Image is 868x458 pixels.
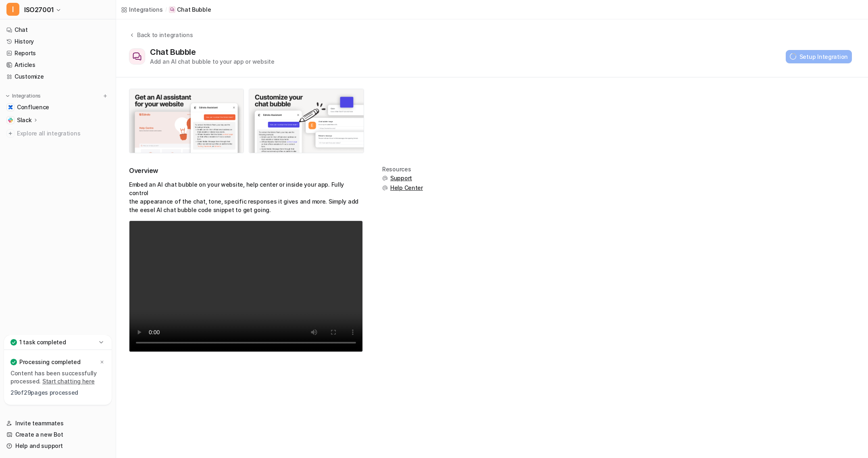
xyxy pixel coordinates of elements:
[129,221,363,352] video: Your browser does not support the video tag.
[129,5,163,14] div: Integrations
[165,6,167,13] span: /
[5,93,10,99] img: expand menu
[382,184,423,192] button: Help Center
[17,116,32,124] p: Slack
[17,103,49,111] span: Confluence
[8,118,13,123] img: Slack
[390,174,412,182] span: Support
[382,166,423,173] div: Resources
[6,3,19,16] span: I
[42,378,95,385] a: Start chatting here
[150,57,275,66] div: Add an AI chat bubble to your app or website
[177,6,211,14] p: Chat Bubble
[102,93,108,99] img: menu_add.svg
[3,429,112,440] a: Create a new Bot
[3,418,112,429] a: Invite teammates
[3,102,112,113] a: ConfluenceConfluence
[382,185,388,191] img: support.svg
[135,31,193,39] div: Back to integrations
[19,338,66,346] p: 1 task completed
[121,5,163,14] a: Integrations
[382,175,388,181] img: support.svg
[19,358,80,366] p: Processing completed
[129,180,363,214] p: Embed an AI chat bubble on your website, help center or inside your app. Fully control the appear...
[10,389,105,397] p: 29 of 29 pages processed
[6,129,15,137] img: explore all integrations
[3,440,112,452] a: Help and support
[17,127,109,140] span: Explore all integrations
[169,6,211,14] a: Chat Bubble
[3,36,112,47] a: History
[3,24,112,35] a: Chat
[3,128,112,139] a: Explore all integrations
[12,93,41,99] p: Integrations
[129,31,193,47] button: Back to integrations
[786,50,852,63] button: Setup Integration
[129,166,363,175] h2: Overview
[3,92,43,100] button: Integrations
[24,4,54,15] span: ISO27001
[10,369,105,385] p: Content has been successfully processed.
[390,184,423,192] span: Help Center
[8,105,13,110] img: Confluence
[3,59,112,71] a: Articles
[382,174,423,182] button: Support
[3,71,112,82] a: Customize
[3,48,112,59] a: Reports
[150,47,199,57] div: Chat Bubble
